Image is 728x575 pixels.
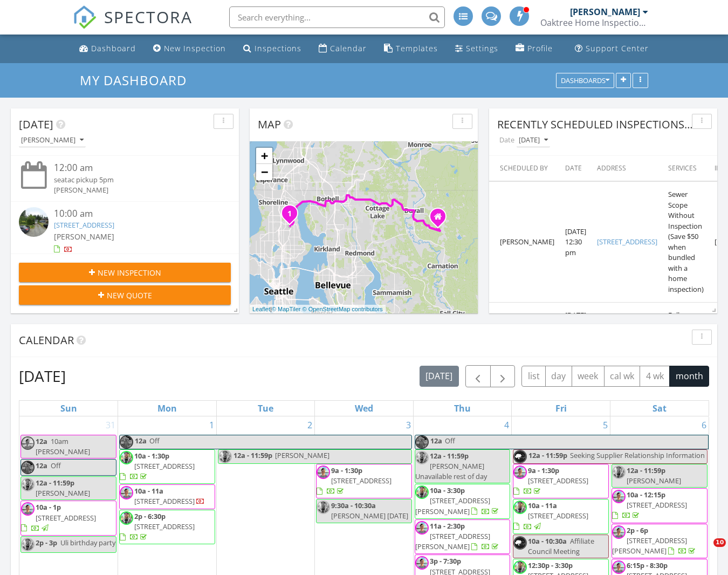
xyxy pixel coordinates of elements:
div: Templates [396,43,438,53]
a: 2p - 6p [STREET_ADDRESS][PERSON_NAME] [612,524,708,559]
td: Sewer Scope Without Inspection (Save $50 when bundled with a home inspection) [663,181,709,303]
a: New Inspection [149,39,230,59]
span: 9:30a - 10:30a [331,501,376,510]
a: Wednesday [353,401,375,416]
span: 12a [36,461,47,470]
a: 10a - 11a [STREET_ADDRESS] [513,501,588,531]
a: 2p - 6:30p [STREET_ADDRESS] [119,510,215,545]
button: month [669,366,709,387]
a: SPECTORA [73,15,193,37]
a: My Dashboard [80,71,196,89]
button: [PERSON_NAME] [19,133,86,148]
a: 10a - 12:15p [STREET_ADDRESS] [612,488,708,523]
input: Search everything... [229,6,445,28]
a: Calendar [314,39,371,59]
div: Calendar [330,43,367,53]
a: 10a - 3:30p [STREET_ADDRESS][PERSON_NAME] [415,484,511,519]
a: [STREET_ADDRESS] [54,220,114,230]
span: Uli birthday party [60,538,115,547]
span: 6:15p - 8:30p [627,560,668,570]
span: New Inspection [98,267,161,278]
h2: [DATE] [19,365,66,387]
span: [PERSON_NAME] [275,450,329,460]
img: img_2154.jpeg [612,525,626,539]
a: Tuesday [256,401,276,416]
span: 12a - 11:59p [36,478,74,488]
img: 20210512_131428.jpg [120,511,133,525]
a: 10:00 am [STREET_ADDRESS] [PERSON_NAME] 52 minutes drive time 25.1 miles [19,207,231,276]
img: 20210512_131428.jpg [415,451,429,464]
td: [PERSON_NAME] [489,303,560,350]
span: [STREET_ADDRESS] [331,476,392,485]
img: img_2154.jpeg [317,466,330,479]
span: [PERSON_NAME] [54,231,114,242]
a: Saturday [650,401,669,416]
span: [STREET_ADDRESS] [134,522,195,531]
th: Scheduled By [489,156,560,181]
img: streetview [19,207,49,237]
button: [DATE] [420,366,459,387]
span: [STREET_ADDRESS][PERSON_NAME] [415,531,490,551]
span: 10a - 1p [36,502,61,512]
span: [PERSON_NAME] Unavailable rest of day [415,461,487,481]
a: 10a - 1p [STREET_ADDRESS] [20,501,116,536]
a: Settings [451,39,503,59]
span: 12:30p - 3:30p [528,560,573,570]
img: img_2154.jpeg [21,502,35,516]
span: 11a - 2:30p [430,521,465,531]
a: Inspections [239,39,306,59]
a: Sunday [58,401,79,416]
span: Off [51,461,61,470]
div: Dashboard [91,43,136,53]
span: 10 [713,538,726,547]
a: 10a - 1p [STREET_ADDRESS] [21,502,96,532]
a: 10a - 3:30p [STREET_ADDRESS][PERSON_NAME] [415,485,500,516]
a: © MapTiler [272,306,301,312]
img: 20210512_131428.jpg [21,478,35,491]
a: Go to September 2, 2025 [305,416,314,434]
div: New Inspection [164,43,226,53]
button: cal wk [604,366,641,387]
span: 12a - 11:59p [233,450,273,463]
span: 12a - 11:59p [627,466,665,475]
span: [DATE] [19,117,53,132]
span: 12a - 11:59p [430,451,469,461]
img: img_2154.jpeg [415,556,429,570]
a: Go to September 3, 2025 [404,416,413,434]
div: 12805 Odell Rd. NE, Duvall WA 98019 [438,216,444,223]
div: Support Center [586,43,649,53]
img: 20210512_131428.jpg [120,451,133,464]
a: Friday [553,401,569,416]
span: New Quote [107,290,152,301]
a: 10a - 12:15p [STREET_ADDRESS] [612,490,687,520]
td: [DATE] 12:30 pm [560,181,592,303]
div: Inspections [255,43,301,53]
a: Thursday [452,401,473,416]
a: Monday [155,401,179,416]
img: oaktree_logo2.jpg [513,536,527,550]
img: 8963bb0bd5d14165a88c57d697d8e1c3_1_105_c.jpeg [415,435,429,449]
div: Settings [466,43,498,53]
label: Date [497,133,517,147]
img: img_2154.jpeg [612,490,626,503]
span: [STREET_ADDRESS][PERSON_NAME] [415,496,490,516]
span: 2p - 6:30p [134,511,166,521]
div: Oaktree Home Inspections [540,17,648,28]
span: 9a - 1:30p [528,466,559,475]
span: Calendar [19,333,74,347]
button: 4 wk [640,366,670,387]
div: seatac pickup 5pm [54,175,213,185]
th: Address [592,156,663,181]
button: Previous month [465,365,491,387]
button: New Quote [19,285,231,305]
span: 10a - 3:30p [430,485,465,495]
span: [PERSON_NAME] [627,476,681,485]
div: [PERSON_NAME] [54,185,213,195]
a: 11a - 2:30p [STREET_ADDRESS][PERSON_NAME] [415,519,511,555]
span: [STREET_ADDRESS] [134,496,195,506]
button: [DATE] [517,133,550,148]
span: [STREET_ADDRESS] [627,500,687,510]
span: [STREET_ADDRESS] [134,461,195,471]
span: 2p - 6p [627,525,648,535]
span: 10a - 11a [134,486,163,496]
